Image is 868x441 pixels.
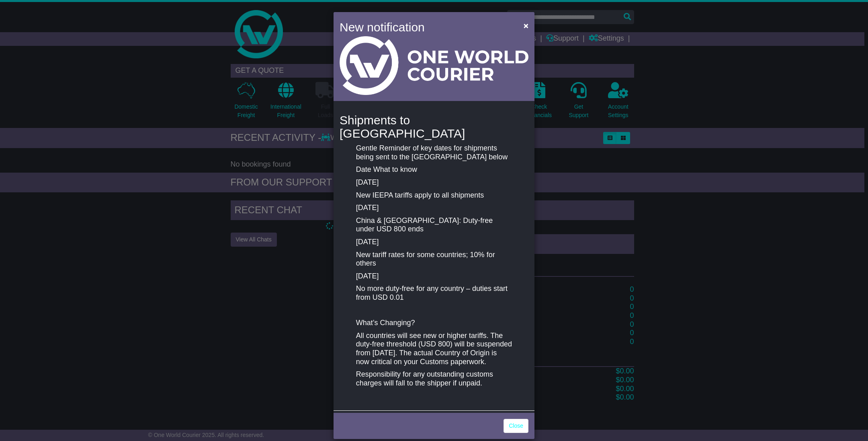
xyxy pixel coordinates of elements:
[356,216,512,234] p: China & [GEOGRAPHIC_DATA]: Duty-free under USD 800 ends
[340,18,512,36] h4: New notification
[524,21,528,30] span: ×
[356,178,512,187] p: [DATE]
[356,251,512,268] p: New tariff rates for some countries; 10% for others
[504,419,528,433] a: Close
[356,191,512,200] p: New IEEPA tariffs apply to all shipments
[356,204,512,212] p: [DATE]
[356,370,512,387] p: Responsibility for any outstanding customs charges will fall to the shipper if unpaid.
[356,272,512,281] p: [DATE]
[356,319,512,328] p: What’s Changing?
[356,332,512,366] p: All countries will see new or higher tariffs. The duty-free threshold (USD 800) will be suspended...
[340,113,528,140] h4: Shipments to [GEOGRAPHIC_DATA]
[356,284,512,302] p: No more duty-free for any country – duties start from USD 0.01
[520,17,532,34] button: Close
[356,165,512,174] p: Date What to know
[356,238,512,247] p: [DATE]
[340,36,528,95] img: Light
[356,144,512,161] p: Gentle Reminder of key dates for shipments being sent to the [GEOGRAPHIC_DATA] below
